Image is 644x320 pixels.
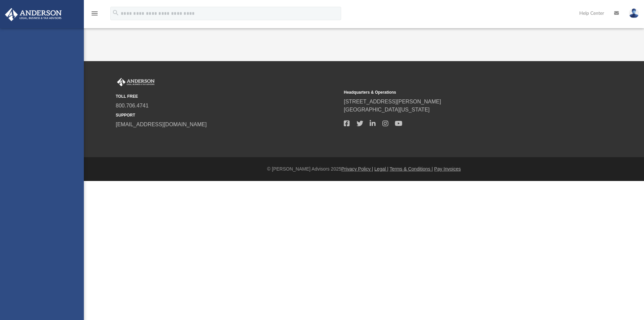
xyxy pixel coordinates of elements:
a: Legal | [374,166,388,172]
a: menu [91,13,99,17]
a: Terms & Conditions | [390,166,433,172]
small: Headquarters & Operations [344,89,567,95]
img: Anderson Advisors Platinum Portal [3,8,64,21]
a: [GEOGRAPHIC_DATA][US_STATE] [344,107,430,112]
i: search [112,9,119,16]
a: Privacy Policy | [341,166,373,172]
img: User Pic [629,8,639,18]
a: [STREET_ADDRESS][PERSON_NAME] [344,99,441,104]
img: Anderson Advisors Platinum Portal [116,78,156,87]
a: [EMAIL_ADDRESS][DOMAIN_NAME] [116,122,207,127]
a: 800.706.4741 [116,103,149,108]
small: SUPPORT [116,112,339,118]
div: © [PERSON_NAME] Advisors 2025 [84,166,644,173]
i: menu [91,9,99,17]
a: Pay Invoices [434,166,461,172]
small: TOLL FREE [116,93,339,99]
